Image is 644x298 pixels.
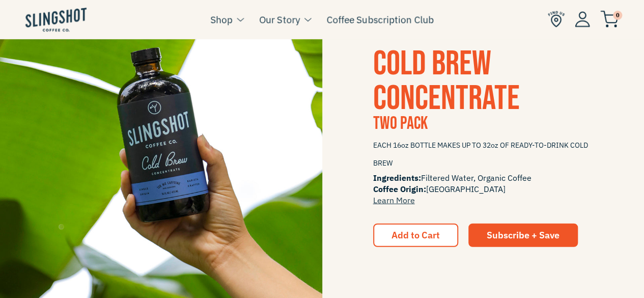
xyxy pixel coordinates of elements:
a: Our Story [259,12,300,27]
span: Filtered Water, Organic Coffee [GEOGRAPHIC_DATA] [373,172,594,206]
img: Find Us [548,11,565,28]
span: Subscribe + Save [487,229,559,241]
a: COLD BREWCONCENTRATE [373,43,520,119]
a: Subscribe + Save [468,224,578,247]
span: EACH 16oz BOTTLE MAKES UP TO 32oz OF READY-TO-DRINK COLD BREW [373,137,594,172]
a: 0 [600,13,619,25]
a: Shop [210,12,233,27]
button: Add to Cart [373,224,458,247]
img: cart [600,11,619,28]
span: two pack [373,113,428,134]
span: COLD BREW CONCENTRATE [373,43,520,119]
a: Coffee Subscription Club [326,12,434,27]
a: Learn More [373,195,415,205]
img: Account [575,11,590,27]
span: 0 [613,11,622,20]
span: Coffee Origin: [373,184,426,194]
span: Ingredients: [373,173,421,183]
span: Add to Cart [391,229,440,241]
